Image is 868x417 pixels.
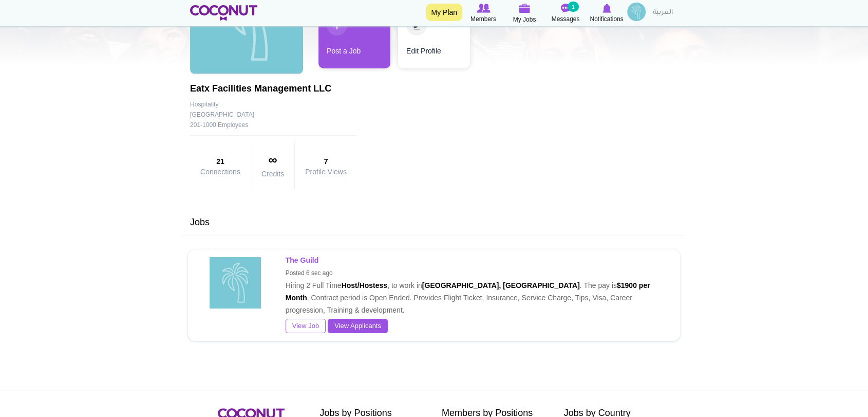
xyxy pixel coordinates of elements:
[200,156,240,176] a: 21Connections
[560,4,571,13] img: Messages
[463,3,504,24] a: Browse Members Members
[286,269,333,277] small: Posted 6 sec ago
[398,7,470,68] a: Edit Profile
[190,84,357,94] h1: Eatx Facilities Management LLC
[426,4,462,21] a: My Plan
[545,3,586,24] a: Messages Messages 1
[190,110,254,120] div: [GEOGRAPHIC_DATA]
[470,14,496,24] span: Members
[185,217,683,228] h3: Jobs
[305,156,347,176] a: 7Profile Views
[190,120,357,130] div: 201-1000 Employees
[648,3,678,23] a: العربية
[513,14,536,25] span: My Jobs
[398,7,470,74] div: 2 / 2
[477,4,490,13] img: Browse Members
[190,99,357,110] div: Hospitality
[422,281,580,289] strong: [GEOGRAPHIC_DATA], [GEOGRAPHIC_DATA]
[286,319,326,333] a: View Job
[552,14,580,24] span: Messages
[328,319,388,333] a: View Applicants
[190,5,257,21] img: Home
[261,151,284,178] a: ∞Credits
[504,3,545,25] a: My Jobs My Jobs
[200,156,240,167] strong: 21
[590,14,623,24] span: Notifications
[305,156,347,167] strong: 7
[519,4,530,13] img: My Jobs
[586,3,627,24] a: Notifications Notifications
[318,7,390,68] a: Post a Job
[318,7,390,74] div: 1 / 2
[568,2,579,12] small: 1
[286,256,319,264] strong: The Guild
[342,281,387,289] strong: Host/Hostess
[286,254,665,316] p: Hiring 2 Full Time , to work in . The pay is . Contract period is Open Ended. Provides Flight Tic...
[602,4,611,13] img: Notifications
[286,256,320,264] a: The Guild
[268,153,277,167] span: ∞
